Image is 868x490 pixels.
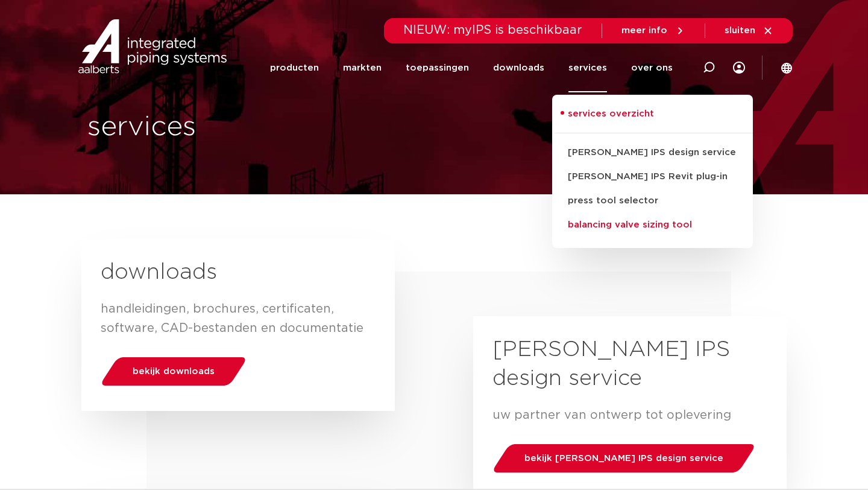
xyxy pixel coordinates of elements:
[725,26,755,35] span: sluiten
[552,165,753,189] a: [PERSON_NAME] IPS Revit plug-in
[568,43,607,92] a: services
[270,43,673,92] nav: Menu
[343,43,382,92] a: markten
[101,303,363,334] span: handleidingen, brochures, certificaten, software, CAD-bestanden en documentatie
[631,43,673,92] a: over ons
[270,43,319,92] a: producten
[492,409,731,421] span: uw partner van ontwerp tot oplevering
[524,454,723,463] span: bekijk [PERSON_NAME] IPS design service
[403,24,582,36] span: NIEUW: myIPS is beschikbaar
[493,43,544,92] a: downloads
[733,43,745,92] div: my IPS
[406,43,469,92] a: toepassingen
[552,213,753,237] a: balancing valve sizing tool
[133,367,215,376] span: bekijk downloads
[552,189,753,213] a: press tool selector
[81,239,395,411] a: downloads handleidingen, brochures, certificaten, software, CAD-bestanden en documentatiebekijk d...
[552,107,753,133] a: services overzicht
[725,25,773,36] a: sluiten
[101,258,376,287] h2: downloads
[621,25,685,36] a: meer info
[621,26,667,35] span: meer info
[492,336,767,393] h2: [PERSON_NAME] IPS design service
[552,141,753,165] a: [PERSON_NAME] IPS design service
[87,108,428,147] h1: services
